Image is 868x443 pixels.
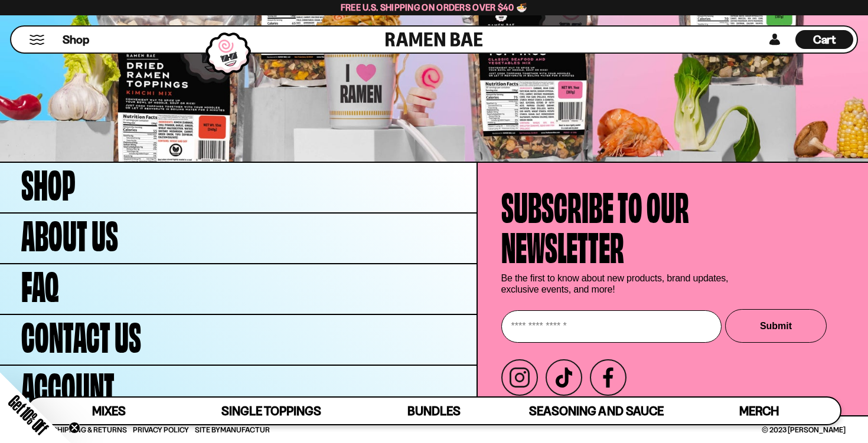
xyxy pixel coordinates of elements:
[29,35,45,45] button: Mobile Menu Trigger
[133,426,189,434] a: Privacy Policy
[21,263,59,303] span: FAQ
[21,212,118,252] span: About Us
[813,32,836,47] span: Cart
[725,309,827,343] button: Submit
[501,184,689,264] h4: Subscribe to our newsletter
[53,426,127,434] a: Shipping & Returns
[501,273,738,295] p: Be the first to know about new products, brand updates, exclusive events, and more!
[68,422,80,434] button: Close teaser
[341,2,528,13] span: Free U.S. Shipping on Orders over $40 🍜
[21,314,141,354] span: Contact Us
[21,365,115,405] span: Account
[501,310,722,343] input: Enter your email
[762,426,846,434] span: © 2023 [PERSON_NAME]
[63,30,89,49] a: Shop
[795,27,853,52] a: Cart
[195,426,270,434] span: Site By
[21,162,76,202] span: Shop
[5,392,51,438] span: Get 10% Off
[63,32,89,48] span: Shop
[220,425,270,434] a: Manufactur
